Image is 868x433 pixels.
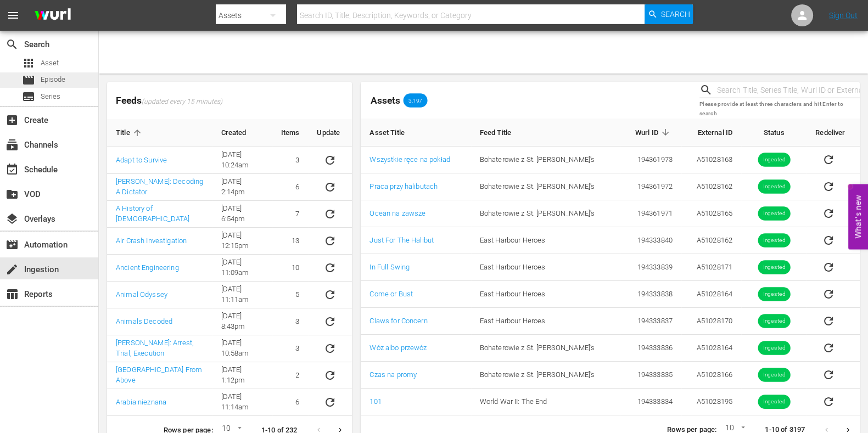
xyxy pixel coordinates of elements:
[620,254,681,281] td: 194333839
[681,254,741,281] td: A51028171
[272,335,309,362] td: 3
[681,389,741,415] td: A51028195
[758,290,790,299] span: Ingested
[369,263,410,271] a: In Full Swing
[361,119,860,415] table: sticky table
[848,184,868,249] button: Open Feedback Widget
[212,147,272,174] td: [DATE] 10:24am
[681,200,741,227] td: A51028165
[471,335,620,362] td: Bohaterowie z St. [PERSON_NAME]'s
[272,201,309,228] td: 7
[620,147,681,173] td: 194361973
[7,9,20,22] span: menu
[620,335,681,362] td: 194333836
[620,227,681,254] td: 194333840
[369,155,450,164] a: Wszystkie ręce na pokład
[471,308,620,335] td: East Harbour Heroes
[758,398,790,406] span: Ingested
[369,317,427,325] a: Claws for Concern
[212,201,272,228] td: [DATE] 6:54pm
[681,173,741,200] td: A51028162
[22,74,35,87] span: Episode
[758,371,790,379] span: Ingested
[41,74,65,85] span: Episode
[620,308,681,335] td: 194333837
[272,174,309,201] td: 6
[212,335,272,362] td: [DATE] 10:58am
[272,147,309,174] td: 3
[272,362,309,389] td: 2
[142,98,222,106] span: (updated every 15 minutes)
[471,173,620,200] td: Bohaterowie z St. [PERSON_NAME]'s
[212,174,272,201] td: [DATE] 2:14pm
[620,173,681,200] td: 194361972
[620,389,681,415] td: 194333834
[717,82,860,99] input: Search Title, Series Title, Wurl ID or External ID
[681,147,741,173] td: A51028163
[758,183,790,191] span: Ingested
[620,200,681,227] td: 194361971
[41,91,60,102] span: Series
[758,210,790,218] span: Ingested
[116,237,187,245] a: Air Crash Investigation
[369,370,417,379] a: Czas na promy
[272,308,309,335] td: 3
[116,339,194,357] a: [PERSON_NAME]: Arrest, Trial, Execution
[116,204,190,223] a: A History of [DEMOGRAPHIC_DATA]
[116,365,202,384] a: [GEOGRAPHIC_DATA] From Above
[272,255,309,282] td: 10
[369,236,434,244] a: Just For The Halibut
[645,4,693,24] button: Search
[681,308,741,335] td: A51028170
[26,3,79,29] img: ans4CAIJ8jUAAAAAAAAAAAAAAAAAAAAAAAAgQb4GAAAAAAAAAAAAAAAAAAAAAAAAJMjXAAAAAAAAAAAAAAAAAAAAAAAAgAT5G...
[369,344,427,352] a: Wóz albo przewóz
[212,255,272,282] td: [DATE] 11:09am
[758,237,790,245] span: Ingested
[471,200,620,227] td: Bohaterowie z St. [PERSON_NAME]'s
[369,127,419,137] span: Asset Title
[212,308,272,335] td: [DATE] 8:43pm
[371,95,400,106] span: Assets
[699,100,860,118] p: Please provide at least three characters and hit Enter to search
[212,362,272,389] td: [DATE] 1:12pm
[22,57,35,70] span: Asset
[212,389,272,416] td: [DATE] 11:14am
[681,281,741,308] td: A51028164
[369,290,413,298] a: Come or Bust
[272,119,309,147] th: Items
[221,128,261,138] span: Created
[741,119,807,147] th: Status
[471,362,620,389] td: Bohaterowie z St. [PERSON_NAME]'s
[107,119,352,416] table: sticky table
[272,282,309,308] td: 5
[116,156,167,164] a: Adapt to Survive
[212,228,272,255] td: [DATE] 12:15pm
[681,335,741,362] td: A51028164
[403,97,427,104] span: 3,197
[5,238,19,251] span: Automation
[5,138,19,151] span: Channels
[681,119,741,147] th: External ID
[369,209,425,217] a: Ocean na zawsze
[5,38,19,51] span: search
[661,4,690,24] span: Search
[5,288,19,301] span: Reports
[681,227,741,254] td: A51028162
[620,281,681,308] td: 194333838
[212,282,272,308] td: [DATE] 11:11am
[758,156,790,164] span: Ingested
[471,119,620,147] th: Feed Title
[369,182,438,190] a: Praca przy halibutach
[308,119,352,147] th: Update
[471,227,620,254] td: East Harbour Heroes
[116,290,167,299] a: Animal Odyssey
[471,254,620,281] td: East Harbour Heroes
[116,317,172,325] a: Animals Decoded
[5,114,19,127] span: Create
[22,90,35,103] span: Series
[5,188,19,201] span: VOD
[5,212,19,226] span: Overlays
[272,389,309,416] td: 6
[758,344,790,352] span: Ingested
[369,397,381,406] a: 101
